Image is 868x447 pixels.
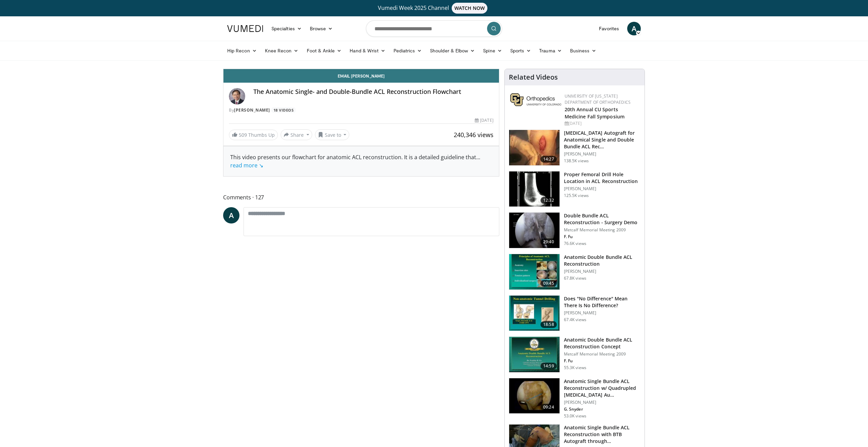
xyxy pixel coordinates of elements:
[564,234,640,239] p: F. Fu
[426,44,479,57] a: Shoulder & Elbow
[627,22,641,35] a: A
[564,269,640,274] p: [PERSON_NAME]
[509,171,560,207] img: Title_01_100001165_3.jpg.150x105_q85_crop-smart_upscale.jpg
[535,44,566,57] a: Trauma
[564,317,586,322] p: 67.4K views
[540,404,557,411] span: 09:24
[509,254,640,290] a: 09:45 Anatomic Double Bundle ACL Reconstruction [PERSON_NAME] 67.8K views
[253,88,494,96] h4: The Anatomic Single- and Double-Bundle ACL Reconstruction Flowchart
[564,171,640,185] h3: Proper Femoral Drill Hole Location in ACL Reconstruction
[346,44,389,57] a: Hand & Wrist
[229,88,245,104] img: Avatar
[223,44,261,57] a: Hip Recon
[540,363,557,369] span: 14:59
[564,424,640,445] h3: Anatomic Single Bundle ACL Reconstruction with BTB Autograft through…
[223,69,499,83] a: Email [PERSON_NAME]
[479,44,506,57] a: Spine
[509,254,560,289] img: 38685_0000_3.png.150x105_q85_crop-smart_upscale.jpg
[267,22,306,35] a: Specialties
[566,44,601,57] a: Business
[509,295,640,331] a: 18:58 Does "No Difference" Mean There Is No Difference? [PERSON_NAME] 67.4K views
[565,120,639,127] div: [DATE]
[271,107,296,113] a: 18 Videos
[565,93,631,105] a: University of [US_STATE] Department of Orthopaedics
[389,44,426,57] a: Pediatrics
[564,241,586,246] p: 76.6K views
[223,207,239,223] a: A
[475,117,493,123] div: [DATE]
[509,130,640,166] a: 14:27 [MEDICAL_DATA] Autograft for Anatomical Single and Double Bundle ACL Rec… [PERSON_NAME] 138...
[564,151,640,157] p: [PERSON_NAME]
[564,358,640,364] p: F. Fu
[303,44,346,57] a: Foot & Ankle
[564,336,640,350] h3: Anatomic Double Bundle ACL Reconstruction Concept
[239,132,247,138] span: 509
[564,227,640,233] p: Metcalf Memorial Meeting 2009
[229,130,278,140] a: 509 Thumbs Up
[564,365,586,370] p: 55.3K views
[509,378,640,419] a: 09:24 Anatomic Single Bundle ACL Reconstruction w/ Quadrupled [MEDICAL_DATA] Au… [PERSON_NAME] G....
[509,378,560,414] img: 242096_0001_1.png.150x105_q85_crop-smart_upscale.jpg
[306,22,337,35] a: Browse
[564,212,640,226] h3: Double Bundle ACL Reconstruction - Surgery Demo
[564,254,640,267] h3: Anatomic Double Bundle ACL Reconstruction
[540,238,557,245] span: 29:40
[564,400,640,405] p: [PERSON_NAME]
[509,171,640,207] a: 12:32 Proper Femoral Drill Hole Location in ACL Reconstruction [PERSON_NAME] 125.5K views
[230,153,492,169] div: This video presents our flowchart for anatomic ACL reconstruction. It is a detailed guideline that
[540,197,557,204] span: 12:32
[564,186,640,192] p: [PERSON_NAME]
[564,276,586,281] p: 67.8K views
[223,193,499,202] span: Comments 127
[564,130,640,150] h3: [MEDICAL_DATA] Autograft for Anatomical Single and Double Bundle ACL Rec…
[564,413,586,419] p: 53.0K views
[228,3,640,14] a: Vumedi Week 2025 ChannelWATCH NOW
[315,129,350,140] button: Save to
[281,129,312,140] button: Share
[261,44,303,57] a: Knee Recon
[564,193,589,198] p: 125.5K views
[595,22,623,35] a: Favorites
[564,407,640,412] p: G. Snyder
[509,336,640,372] a: 14:59 Anatomic Double Bundle ACL Reconstruction Concept Metcalf Memorial Meeting 2009 F. Fu 55.3K...
[227,25,263,32] img: VuMedi Logo
[454,131,494,139] span: 240,346 views
[509,73,558,81] h4: Related Videos
[510,93,561,106] img: 355603a8-37da-49b6-856f-e00d7e9307d3.png.150x105_q85_autocrop_double_scale_upscale_version-0.2.png
[564,158,589,164] p: 138.5K views
[509,212,640,248] a: 29:40 Double Bundle ACL Reconstruction - Surgery Demo Metcalf Memorial Meeting 2009 F. Fu 76.6K v...
[509,337,560,372] img: 651081_3.png.150x105_q85_crop-smart_upscale.jpg
[564,295,640,309] h3: Does "No Difference" Mean There Is No Difference?
[230,162,263,169] a: read more ↘
[366,20,502,37] input: Search topics, interventions
[234,107,270,113] a: [PERSON_NAME]
[540,321,557,328] span: 18:58
[564,351,640,357] p: Metcalf Memorial Meeting 2009
[509,130,560,165] img: 281064_0003_1.png.150x105_q85_crop-smart_upscale.jpg
[564,378,640,398] h3: Anatomic Single Bundle ACL Reconstruction w/ Quadrupled [MEDICAL_DATA] Au…
[540,156,557,163] span: 14:27
[565,106,624,120] a: 20th Annual CU Sports Medicine Fall Symposium
[509,296,560,331] img: Fu_No_Difference_1.png.150x105_q85_crop-smart_upscale.jpg
[229,107,494,113] div: By
[509,213,560,248] img: ffu_3.png.150x105_q85_crop-smart_upscale.jpg
[452,3,488,14] span: WATCH NOW
[564,310,640,316] p: [PERSON_NAME]
[506,44,535,57] a: Sports
[540,280,557,287] span: 09:45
